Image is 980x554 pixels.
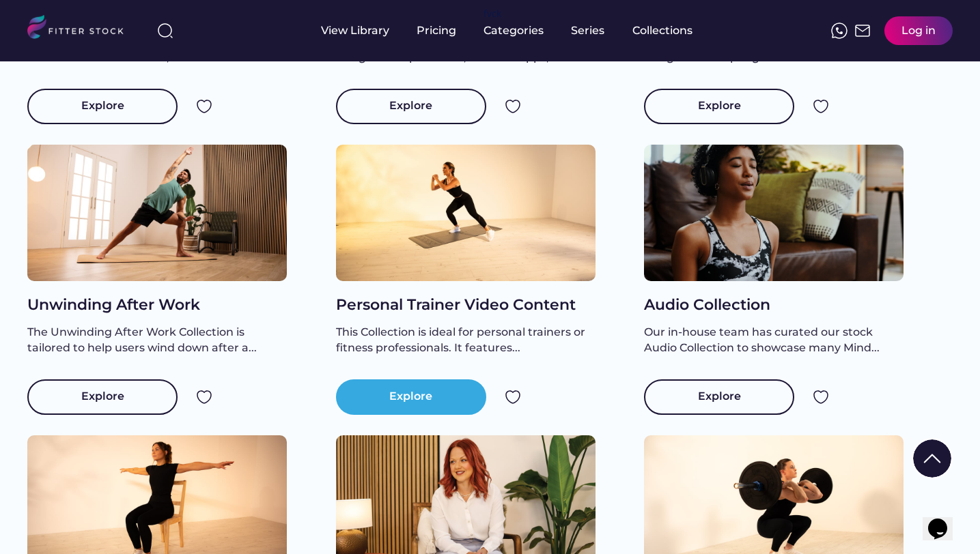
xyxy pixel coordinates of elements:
img: Group%201000002324.svg [196,389,212,405]
div: Series [571,23,605,38]
div: Log in [901,23,936,38]
div: Explore [81,389,124,405]
div: This Collection is ideal for personal trainers or fitness professionals. It features... [336,325,596,355]
div: Explore [389,98,432,115]
div: Explore [698,389,741,405]
div: Unwinding After Work [27,295,287,316]
div: View Library [321,23,389,38]
img: LOGO.svg [27,15,135,43]
img: meteor-icons_whatsapp%20%281%29.svg [831,23,848,39]
div: Explore [389,389,432,405]
img: Group%201000002322%20%281%29.svg [913,439,951,478]
img: Group%201000002324.svg [505,98,521,115]
div: Categories [484,23,544,38]
div: Explore [698,98,741,115]
div: Our in-house team has curated our stock Audio Collection to showcase many Mind... [644,325,904,355]
div: Audio Collection [644,295,904,316]
div: fvck [484,7,501,20]
div: Pricing [417,23,456,38]
img: Group%201000002324.svg [813,389,829,405]
div: Explore [81,98,124,115]
iframe: chat widget [923,499,966,540]
img: Group%201000002324.svg [813,98,829,115]
div: Personal Trainer Video Content [336,295,596,316]
div: The Unwinding After Work Collection is tailored to help users wind down after a... [27,325,287,355]
img: search-normal%203.svg [157,23,173,39]
div: Collections [632,23,692,38]
img: Group%201000002324.svg [505,389,521,405]
img: Frame%2051.svg [854,23,871,39]
img: Group%201000002324.svg [196,98,212,115]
